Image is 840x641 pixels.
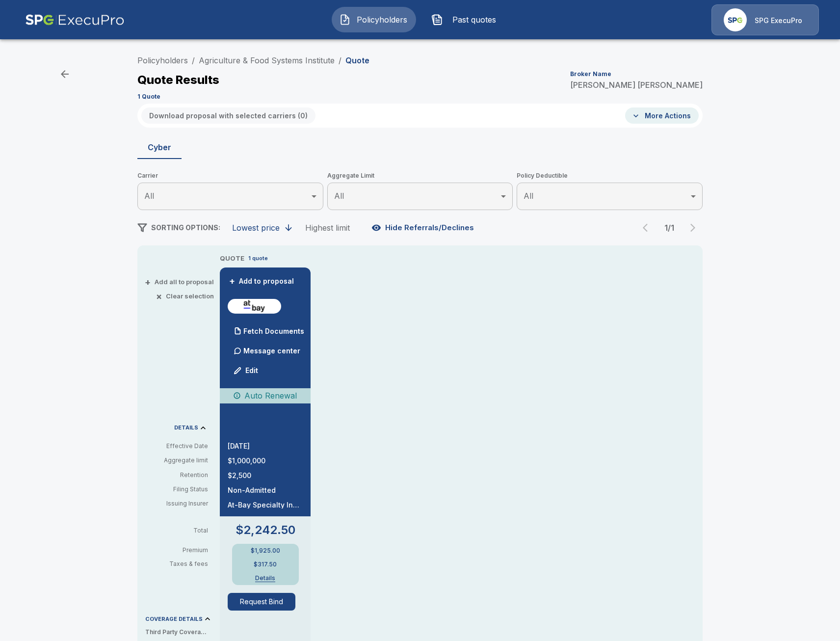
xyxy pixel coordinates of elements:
button: +Add to proposal [228,276,296,287]
div: Lowest price [232,223,280,233]
li: / [339,54,341,66]
p: $1,000,000 [228,457,303,464]
button: Request Bind [228,593,295,611]
p: DETAILS [174,425,198,430]
span: All [334,191,344,201]
span: All [144,191,154,201]
p: QUOTE [220,254,244,264]
p: Aggregate limit [145,456,208,465]
button: Policyholders IconPolicyholders [332,7,416,32]
p: Premium [145,547,216,553]
div: Highest limit [305,223,350,233]
p: 1 Quote [137,94,160,100]
p: $317.50 [254,561,277,567]
p: Taxes & fees [145,561,216,567]
span: Carrier [137,171,323,181]
img: Agency Icon [724,8,747,31]
button: Details [246,575,285,581]
p: Message center [243,346,300,356]
button: Past quotes IconPast quotes [424,7,508,32]
p: $2,242.50 [236,524,295,536]
p: Filing Status [145,485,208,494]
p: COVERAGE DETAILS [145,616,203,622]
p: Effective Date [145,442,208,451]
button: Download proposal with selected carriers (0) [141,107,315,124]
button: +Add all to proposal [147,279,214,285]
span: Past quotes [447,14,501,26]
span: × [156,293,162,299]
p: [PERSON_NAME] [PERSON_NAME] [570,81,703,89]
p: Non-Admitted [228,487,303,494]
span: SORTING OPTIONS: [151,223,220,232]
p: 1 / 1 [659,224,679,232]
span: + [229,278,235,285]
p: SPG ExecuPro [755,16,802,26]
li: / [192,54,195,66]
a: Agriculture & Food Systems Institute [199,55,335,65]
img: atbaycybersurplus [232,299,277,314]
p: $2,500 [228,472,303,479]
a: Agency IconSPG ExecuPro [711,4,819,35]
span: All [524,191,533,201]
p: Issuing Insurer [145,499,208,508]
p: 1 quote [248,254,268,263]
button: ×Clear selection [158,293,214,299]
span: Request Bind [228,593,303,611]
button: Edit [230,361,263,380]
a: Policyholders [137,55,188,65]
button: Cyber [137,135,182,159]
span: + [145,279,151,285]
p: Broker Name [570,71,611,77]
img: Past quotes Icon [431,14,443,26]
span: Policy Deductible [517,171,703,181]
p: Total [145,528,216,534]
button: Hide Referrals/Declines [369,218,478,237]
nav: breadcrumb [137,54,369,66]
p: Quote Results [137,74,219,86]
p: At-Bay Specialty Insurance Company [228,502,303,508]
button: More Actions [625,107,699,124]
p: Auto Renewal [244,390,297,401]
p: Third Party Coverage [145,628,216,637]
p: [DATE] [228,443,303,450]
img: Policyholders Icon [339,14,351,26]
p: Quote [345,56,369,64]
p: Fetch Documents [243,328,304,335]
span: Aggregate Limit [327,171,513,181]
img: AA Logo [25,4,125,35]
p: $1,925.00 [251,548,280,554]
p: Retention [145,471,208,480]
span: Policyholders [355,14,409,26]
